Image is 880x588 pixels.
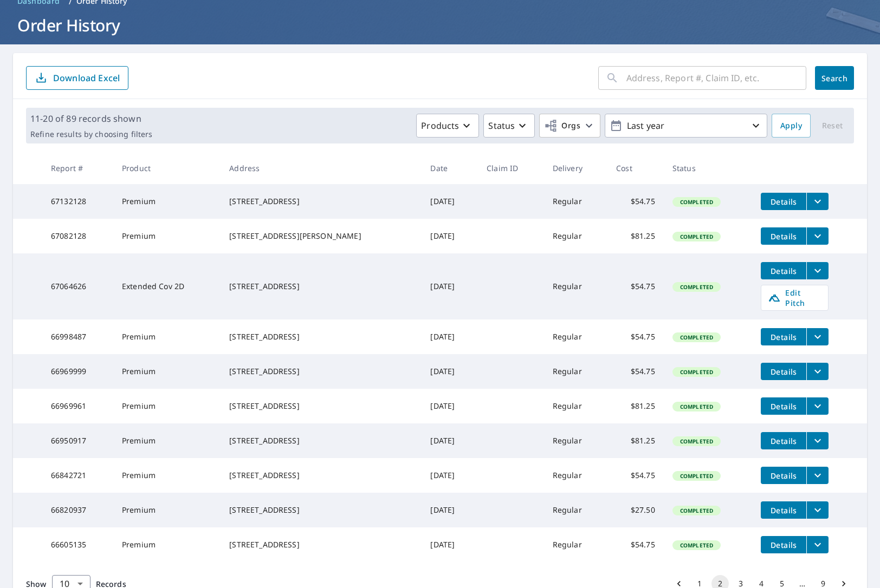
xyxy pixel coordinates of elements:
[421,119,459,132] p: Products
[229,539,413,550] div: [STREET_ADDRESS]
[30,129,152,139] p: Refine results by choosing filters
[674,334,720,341] span: Completed
[761,262,806,279] button: detailsBtn-67064626
[605,114,767,138] button: Last year
[674,233,720,240] span: Completed
[42,184,113,219] td: 67132128
[478,152,544,184] th: Claim ID
[42,319,113,354] td: 66998487
[483,114,535,138] button: Status
[229,366,413,377] div: [STREET_ADDRESS]
[767,471,800,481] span: Details
[806,262,829,279] button: filesDropdownBtn-67064626
[607,389,664,423] td: $81.25
[664,152,753,184] th: Status
[761,467,806,484] button: detailsBtn-66842721
[607,152,664,184] th: Cost
[767,266,800,276] span: Details
[229,505,413,515] div: [STREET_ADDRESS]
[806,397,829,415] button: filesDropdownBtn-66969961
[113,319,221,354] td: Premium
[607,319,664,354] td: $54.75
[422,389,478,423] td: [DATE]
[422,527,478,562] td: [DATE]
[761,285,829,311] a: Edit Pitch
[113,389,221,423] td: Premium
[13,14,867,36] h1: Order History
[422,493,478,527] td: [DATE]
[422,423,478,458] td: [DATE]
[113,458,221,493] td: Premium
[607,458,664,493] td: $54.75
[42,423,113,458] td: 66950917
[544,184,608,219] td: Regular
[626,63,806,93] input: Address, Report #, Claim ID, etc.
[767,367,800,377] span: Details
[674,368,720,376] span: Completed
[544,219,608,253] td: Regular
[42,219,113,253] td: 67082128
[42,253,113,319] td: 67064626
[767,505,800,515] span: Details
[767,540,800,550] span: Details
[113,423,221,458] td: Premium
[229,470,413,481] div: [STREET_ADDRESS]
[623,116,749,135] p: Last year
[42,354,113,389] td: 66969999
[544,527,608,562] td: Regular
[30,112,152,125] p: 11-20 of 89 records shown
[113,184,221,219] td: Premium
[539,114,600,138] button: Orgs
[761,227,806,245] button: detailsBtn-67082128
[544,493,608,527] td: Regular
[42,152,113,184] th: Report #
[607,219,664,253] td: $81.25
[229,196,413,207] div: [STREET_ADDRESS]
[767,231,800,241] span: Details
[772,114,811,138] button: Apply
[229,331,413,342] div: [STREET_ADDRESS]
[544,389,608,423] td: Regular
[806,193,829,210] button: filesDropdownBtn-67132128
[544,354,608,389] td: Regular
[767,436,800,446] span: Details
[761,536,806,553] button: detailsBtn-66605135
[806,227,829,245] button: filesDropdownBtn-67082128
[806,363,829,380] button: filesDropdownBtn-66969999
[113,253,221,319] td: Extended Cov 2D
[544,253,608,319] td: Regular
[806,432,829,449] button: filesDropdownBtn-66950917
[488,119,515,132] p: Status
[607,423,664,458] td: $81.25
[761,363,806,380] button: detailsBtn-66969999
[607,493,664,527] td: $27.50
[761,397,806,415] button: detailsBtn-66969961
[607,184,664,219] td: $54.75
[422,354,478,389] td: [DATE]
[544,319,608,354] td: Regular
[761,328,806,345] button: detailsBtn-66998487
[780,119,802,133] span: Apply
[674,472,720,480] span: Completed
[113,152,221,184] th: Product
[544,152,608,184] th: Delivery
[416,114,479,138] button: Products
[42,493,113,527] td: 66820937
[767,401,800,411] span: Details
[806,328,829,345] button: filesDropdownBtn-66998487
[422,219,478,253] td: [DATE]
[544,119,580,133] span: Orgs
[422,184,478,219] td: [DATE]
[674,283,720,291] span: Completed
[422,319,478,354] td: [DATE]
[674,403,720,410] span: Completed
[761,501,806,519] button: detailsBtn-66820937
[422,152,478,184] th: Date
[768,288,821,308] span: Edit Pitch
[544,458,608,493] td: Regular
[229,435,413,446] div: [STREET_ADDRESS]
[229,401,413,411] div: [STREET_ADDRESS]
[767,197,800,207] span: Details
[422,458,478,493] td: [DATE]
[544,423,608,458] td: Regular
